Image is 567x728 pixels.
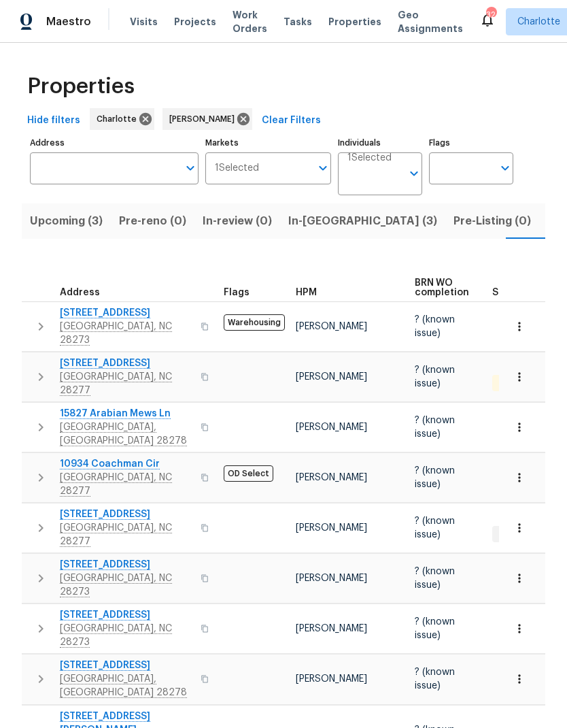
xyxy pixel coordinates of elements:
[453,212,531,231] span: Pre-Listing (0)
[60,288,100,297] span: Address
[22,108,86,133] button: Hide filters
[398,8,463,35] span: Geo Assignments
[415,617,455,640] span: ? (known issue)
[203,212,272,231] span: In-review (0)
[415,567,455,590] span: ? (known issue)
[415,278,469,297] span: BRN WO completion
[492,288,536,297] span: Summary
[30,212,103,231] span: Upcoming (3)
[262,112,321,129] span: Clear Filters
[233,8,267,35] span: Work Orders
[328,15,381,29] span: Properties
[256,108,326,133] button: Clear Filters
[494,529,524,540] span: 1 WIP
[97,112,142,126] span: Charlotte
[46,15,91,29] span: Maestro
[296,624,367,633] span: [PERSON_NAME]
[30,139,199,147] label: Address
[415,667,455,691] span: ? (known issue)
[415,315,455,338] span: ? (known issue)
[224,314,285,331] span: Warehousing
[296,523,367,533] span: [PERSON_NAME]
[296,372,367,382] span: [PERSON_NAME]
[296,322,367,331] span: [PERSON_NAME]
[338,139,422,147] label: Individuals
[486,8,496,22] div: 32
[517,15,560,29] span: Charlotte
[27,112,80,129] span: Hide filters
[130,15,158,29] span: Visits
[296,473,367,482] span: [PERSON_NAME]
[296,674,367,684] span: [PERSON_NAME]
[415,416,455,439] span: ? (known issue)
[496,159,515,178] button: Open
[296,288,317,297] span: HPM
[415,516,455,540] span: ? (known issue)
[347,152,392,164] span: 1 Selected
[224,465,273,482] span: OD Select
[162,108,252,130] div: [PERSON_NAME]
[169,112,240,126] span: [PERSON_NAME]
[415,466,455,489] span: ? (known issue)
[494,377,523,388] span: 1 QC
[224,288,250,297] span: Flags
[288,212,437,231] span: In-[GEOGRAPHIC_DATA] (3)
[415,365,455,388] span: ? (known issue)
[296,423,367,432] span: [PERSON_NAME]
[181,159,200,178] button: Open
[405,164,424,183] button: Open
[296,574,367,583] span: [PERSON_NAME]
[90,108,154,130] div: Charlotte
[283,17,312,27] span: Tasks
[205,139,332,147] label: Markets
[27,80,135,93] span: Properties
[313,159,332,178] button: Open
[215,163,259,174] span: 1 Selected
[174,15,216,29] span: Projects
[429,139,513,147] label: Flags
[119,212,186,231] span: Pre-reno (0)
